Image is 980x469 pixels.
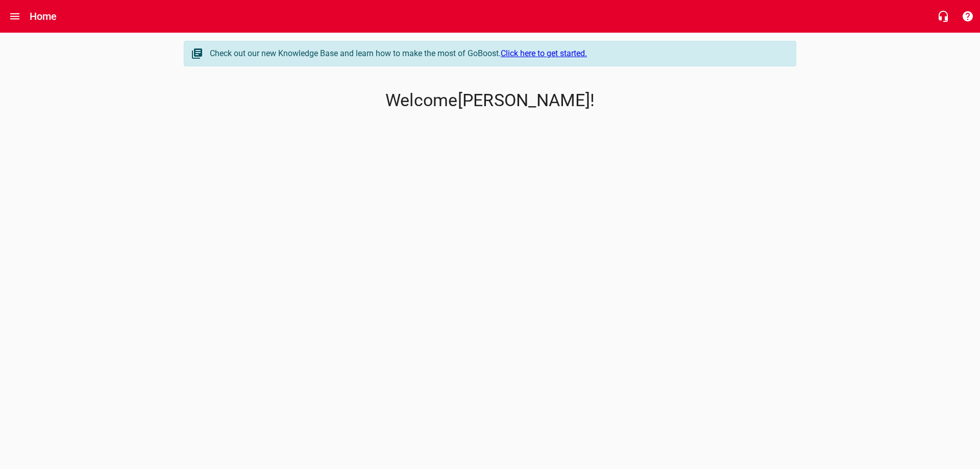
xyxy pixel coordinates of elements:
[210,47,786,60] div: Check out our new Knowledge Base and learn how to make the most of GoBoost.
[955,4,980,29] button: Support Portal
[184,90,796,111] p: Welcome [PERSON_NAME] !
[30,8,57,24] h6: Home
[3,4,27,29] button: Open drawer
[931,4,955,29] button: Live Chat
[501,48,587,58] a: Click here to get started.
